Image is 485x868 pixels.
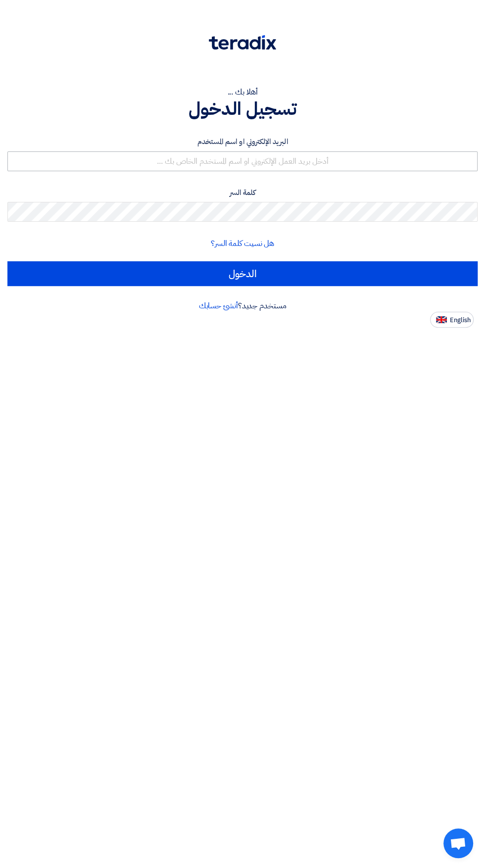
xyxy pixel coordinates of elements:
input: أدخل بريد العمل الإلكتروني او اسم المستخدم الخاص بك ... [7,151,478,171]
button: English [430,312,474,328]
span: English [450,317,471,324]
label: كلمة السر [7,187,478,198]
a: هل نسيت كلمة السر؟ [211,238,274,249]
div: أهلا بك ... [7,86,478,98]
div: Open chat [443,828,473,858]
h1: تسجيل الدخول [7,98,478,120]
input: الدخول [7,261,478,286]
label: البريد الإلكتروني او اسم المستخدم [7,136,478,147]
img: Teradix logo [209,35,276,50]
div: مستخدم جديد؟ [7,300,478,312]
a: أنشئ حسابك [199,300,238,312]
img: en-US.png [436,316,447,324]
